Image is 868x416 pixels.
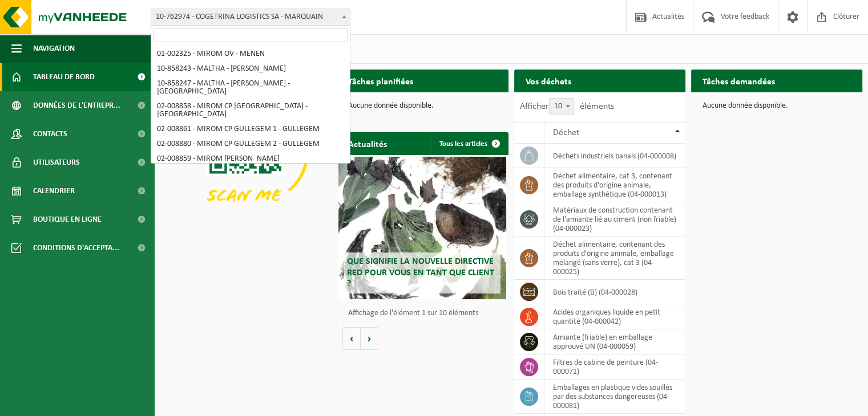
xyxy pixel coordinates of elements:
[514,70,583,92] h2: Vos déchets
[553,128,579,137] span: Déchet
[703,102,851,110] p: Aucune donnée disponible.
[337,132,398,154] h2: Actualités
[520,102,614,111] label: Afficher éléments
[337,70,425,92] h2: Tâches planifiées
[544,202,685,236] td: matériaux de construction contenant de l'amiante lié au ciment (non friable) (04-000023)
[154,137,348,152] li: 02-008880 - MIROM CP GULLEGEM 2 - GULLEGEM
[361,327,378,350] button: Volgende
[544,144,685,168] td: déchets industriels banals (04-000008)
[33,63,95,91] span: Tableau de bord
[430,132,507,155] a: Tous les articles
[154,99,348,122] li: 02-008858 - MIROM CP [GEOGRAPHIC_DATA] - [GEOGRAPHIC_DATA]
[338,157,506,299] a: Que signifie la nouvelle directive RED pour vous en tant que client ?
[154,62,348,76] li: 10-858243 - MALTHA - [PERSON_NAME]
[342,327,361,350] button: Vorige
[151,9,350,25] span: 10-762974 - COGETRINA LOGISTICS SA - MARQUAIN
[544,354,685,380] td: filtres de cabine de peinture (04-000071)
[691,70,786,92] h2: Tâches demandées
[549,98,574,115] span: 10
[154,152,348,166] li: 02-008859 - MIROM [PERSON_NAME]
[151,9,350,26] span: 10-762974 - COGETRINA LOGISTICS SA - MARQUAIN
[348,102,496,110] p: Aucune donnée disponible.
[33,148,80,177] span: Utilisateurs
[154,122,348,137] li: 02-008861 - MIROM CP GULLEGEM 1 - GULLEGEM
[544,236,685,280] td: déchet alimentaire, contenant des produits d'origine animale, emballage mélangé (sans verre), cat...
[550,99,574,115] span: 10
[33,234,119,262] span: Conditions d'accepta...
[544,168,685,202] td: déchet alimentaire, cat 3, contenant des produits d'origine animale, emballage synthétique (04-00...
[347,257,494,288] span: Que signifie la nouvelle directive RED pour vous en tant que client ?
[544,280,685,304] td: bois traité (B) (04-000028)
[33,120,67,148] span: Contacts
[544,304,685,329] td: acides organiques liquide en petit quantité (04-000042)
[544,380,685,414] td: emballages en plastique vides souillés par des substances dangereuses (04-000081)
[348,309,502,317] p: Affichage de l'élément 1 sur 10 éléments
[154,47,348,62] li: 01-002325 - MIROM OV - MENEN
[33,91,120,120] span: Données de l'entrepr...
[154,76,348,99] li: 10-858247 - MALTHA - [PERSON_NAME] - [GEOGRAPHIC_DATA]
[33,205,102,234] span: Boutique en ligne
[544,329,685,354] td: amiante (friable) en emballage approuvé UN (04-000059)
[33,177,75,205] span: Calendrier
[33,34,75,63] span: Navigation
